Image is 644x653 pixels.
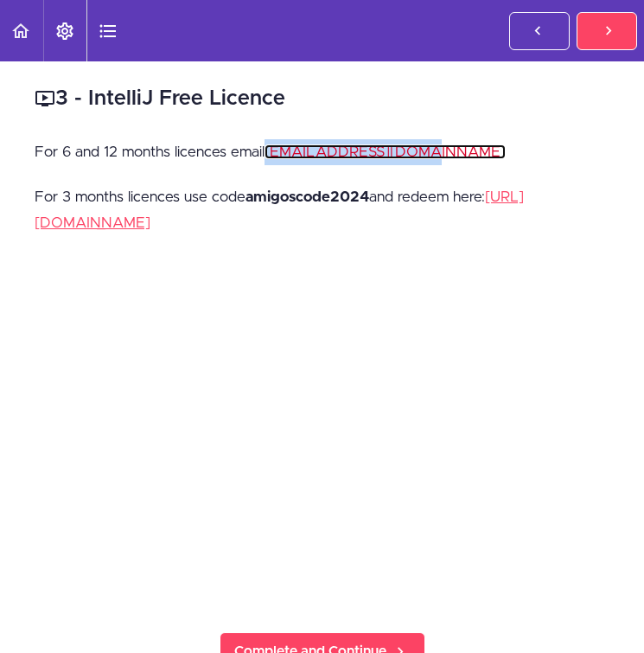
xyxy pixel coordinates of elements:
[35,139,609,165] p: For 6 and 12 months licences email
[245,189,369,204] strong: amigoscode2024
[10,21,31,42] svg: Back to course curriculum
[35,184,609,236] p: For 3 months licences use code and redeem here:
[35,281,609,605] iframe: Video Player
[98,21,118,42] svg: Course Sidebar
[54,21,75,42] svg: Settings Menu
[265,144,506,159] a: [EMAIL_ADDRESS][DOMAIN_NAME]
[35,84,609,113] h2: 3 - IntelliJ Free Licence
